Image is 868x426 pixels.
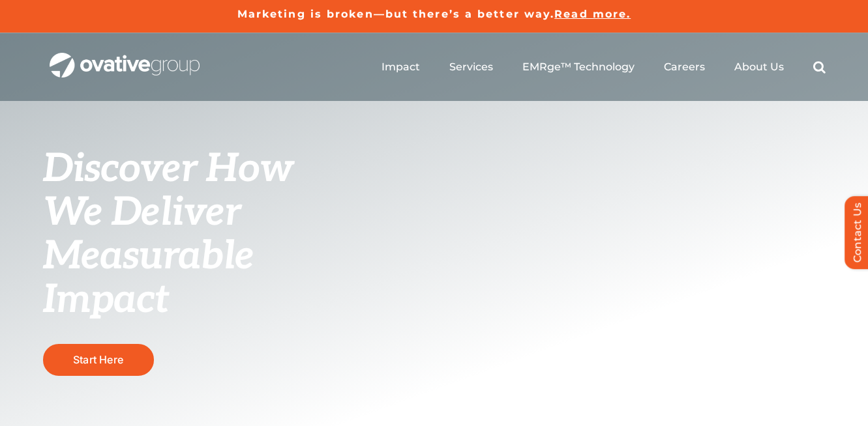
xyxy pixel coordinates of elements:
[382,46,826,88] nav: Menu
[43,344,154,376] a: Start Here
[554,8,631,20] a: Read more.
[43,190,254,324] span: We Deliver Measurable Impact
[813,61,826,74] a: Search
[382,61,420,74] a: Impact
[449,61,493,74] a: Services
[73,353,123,366] span: Start Here
[50,51,200,64] a: OG_Full_horizontal_WHT
[734,61,784,74] a: About Us
[237,8,555,20] a: Marketing is broken—but there’s a better way.
[522,61,635,74] a: EMRge™ Technology
[664,61,705,74] a: Careers
[43,146,293,193] span: Discover How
